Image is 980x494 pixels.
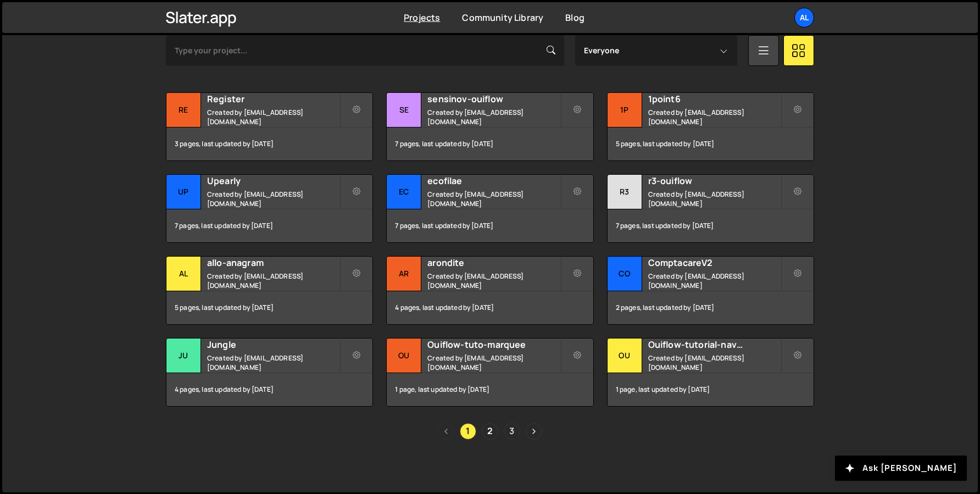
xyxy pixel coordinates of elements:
[608,175,642,209] div: r3
[648,175,781,187] h2: r3-ouiflow
[608,127,814,160] div: 5 pages, last updated by [DATE]
[166,423,814,440] div: Pagination
[207,257,339,269] h2: allo-anagram
[166,175,201,209] div: Up
[648,257,781,269] h2: ComptacareV2
[427,190,560,208] small: Created by [EMAIL_ADDRESS][DOMAIN_NAME]
[404,12,440,24] a: Projects
[427,175,560,187] h2: ecofilae
[386,256,593,325] a: ar arondite Created by [EMAIL_ADDRESS][DOMAIN_NAME] 4 pages, last updated by [DATE]
[462,12,543,24] a: Community Library
[607,256,814,325] a: Co ComptacareV2 Created by [EMAIL_ADDRESS][DOMAIN_NAME] 2 pages, last updated by [DATE]
[166,291,372,324] div: 5 pages, last updated by [DATE]
[387,373,593,406] div: 1 page, last updated by [DATE]
[794,8,814,27] a: Al
[482,423,498,440] a: Page 2
[386,92,593,161] a: se sensinov-ouiflow Created by [EMAIL_ADDRESS][DOMAIN_NAME] 7 pages, last updated by [DATE]
[166,373,372,406] div: 4 pages, last updated by [DATE]
[387,291,593,324] div: 4 pages, last updated by [DATE]
[607,174,814,243] a: r3 r3-ouiflow Created by [EMAIL_ADDRESS][DOMAIN_NAME] 7 pages, last updated by [DATE]
[166,256,373,325] a: al allo-anagram Created by [EMAIL_ADDRESS][DOMAIN_NAME] 5 pages, last updated by [DATE]
[648,353,781,372] small: Created by [EMAIL_ADDRESS][DOMAIN_NAME]
[427,257,560,269] h2: arondite
[648,271,781,290] small: Created by [EMAIL_ADDRESS][DOMAIN_NAME]
[207,108,339,126] small: Created by [EMAIL_ADDRESS][DOMAIN_NAME]
[835,456,967,481] button: Ask [PERSON_NAME]
[207,353,339,372] small: Created by [EMAIL_ADDRESS][DOMAIN_NAME]
[387,175,421,209] div: ec
[166,338,201,373] div: Ju
[608,291,814,324] div: 2 pages, last updated by [DATE]
[207,190,339,208] small: Created by [EMAIL_ADDRESS][DOMAIN_NAME]
[387,93,421,127] div: se
[207,338,339,351] h2: Jungle
[207,175,339,187] h2: Upearly
[166,92,373,161] a: Re Register Created by [EMAIL_ADDRESS][DOMAIN_NAME] 3 pages, last updated by [DATE]
[608,93,642,127] div: 1p
[166,174,373,243] a: Up Upearly Created by [EMAIL_ADDRESS][DOMAIN_NAME] 7 pages, last updated by [DATE]
[387,209,593,242] div: 7 pages, last updated by [DATE]
[386,338,593,407] a: Ou Ouiflow-tuto-marquee Created by [EMAIL_ADDRESS][DOMAIN_NAME] 1 page, last updated by [DATE]
[427,271,560,290] small: Created by [EMAIL_ADDRESS][DOMAIN_NAME]
[386,174,593,243] a: ec ecofilae Created by [EMAIL_ADDRESS][DOMAIN_NAME] 7 pages, last updated by [DATE]
[526,423,542,440] a: Next page
[608,373,814,406] div: 1 page, last updated by [DATE]
[648,108,781,126] small: Created by [EMAIL_ADDRESS][DOMAIN_NAME]
[427,338,560,351] h2: Ouiflow-tuto-marquee
[648,190,781,208] small: Created by [EMAIL_ADDRESS][DOMAIN_NAME]
[166,209,372,242] div: 7 pages, last updated by [DATE]
[427,353,560,372] small: Created by [EMAIL_ADDRESS][DOMAIN_NAME]
[166,93,201,127] div: Re
[207,93,339,105] h2: Register
[166,127,372,160] div: 3 pages, last updated by [DATE]
[648,93,781,105] h2: 1point6
[607,338,814,407] a: Ou Ouiflow-tutorial-navbar-theme Created by [EMAIL_ADDRESS][DOMAIN_NAME] 1 page, last updated by ...
[648,338,781,351] h2: Ouiflow-tutorial-navbar-theme
[387,127,593,160] div: 7 pages, last updated by [DATE]
[166,338,373,407] a: Ju Jungle Created by [EMAIL_ADDRESS][DOMAIN_NAME] 4 pages, last updated by [DATE]
[608,338,642,373] div: Ou
[427,93,560,105] h2: sensinov-ouiflow
[565,12,584,24] a: Blog
[387,338,421,373] div: Ou
[608,257,642,291] div: Co
[608,209,814,242] div: 7 pages, last updated by [DATE]
[207,271,339,290] small: Created by [EMAIL_ADDRESS][DOMAIN_NAME]
[607,92,814,161] a: 1p 1point6 Created by [EMAIL_ADDRESS][DOMAIN_NAME] 5 pages, last updated by [DATE]
[387,257,421,291] div: ar
[166,257,201,291] div: al
[166,35,564,66] input: Type your project...
[427,108,560,126] small: Created by [EMAIL_ADDRESS][DOMAIN_NAME]
[504,423,520,440] a: Page 3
